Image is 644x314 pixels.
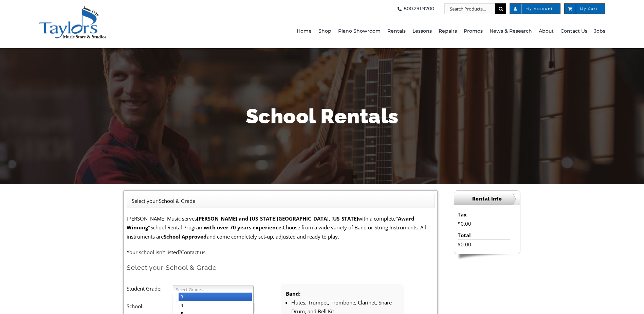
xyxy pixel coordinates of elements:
a: Jobs [594,14,605,48]
a: News & Research [490,14,532,48]
span: Jobs [594,26,605,37]
a: Shop [318,14,331,48]
strong: [PERSON_NAME] and [US_STATE][GEOGRAPHIC_DATA], [US_STATE] [197,215,358,222]
a: Promos [464,14,483,48]
strong: with over 70 years experience. [204,224,283,231]
h1: School Rentals [124,102,521,130]
li: 4 [179,301,252,310]
strong: Band: [286,290,300,297]
span: Shop [318,26,331,37]
input: Search [495,3,506,14]
p: Your school isn't listed? [127,248,435,257]
span: Select Grade... [176,285,244,294]
nav: Main Menu [186,14,605,48]
label: School: [127,302,173,311]
strong: School Approved [164,233,207,240]
a: 800.291.9700 [395,3,434,14]
span: Rentals [387,26,406,37]
li: Tax [458,210,510,219]
a: taylors-music-store-west-chester [39,5,107,12]
a: Piano Showroom [338,14,381,48]
span: My Account [517,7,553,11]
h2: Rental Info [454,193,520,205]
li: Select your School & Grade [132,196,195,205]
a: Contact us [181,249,205,256]
a: Contact Us [560,14,587,48]
img: sidebar-footer.png [454,254,520,260]
span: News & Research [490,26,532,37]
li: Total [458,231,510,240]
a: My Cart [564,3,605,14]
span: Home [297,26,312,37]
span: My Cart [571,7,598,11]
label: Student Grade: [127,284,173,293]
a: Rentals [387,14,406,48]
a: About [539,14,554,48]
nav: Top Right [186,3,605,14]
span: Repairs [439,26,457,37]
li: $0.00 [458,240,510,249]
span: Piano Showroom [338,26,381,37]
span: About [539,26,554,37]
span: Contact Us [560,26,587,37]
a: Lessons [412,14,432,48]
li: $0.00 [458,219,510,228]
li: 3 [179,293,252,301]
span: Lessons [412,26,432,37]
input: Search Products... [444,3,495,14]
p: [PERSON_NAME] Music serves with a complete School Rental Program Choose from a wide variety of Ba... [127,214,435,241]
span: Promos [464,26,483,37]
a: Repairs [439,14,457,48]
a: My Account [510,3,560,14]
span: 800.291.9700 [404,3,434,14]
h2: Select your School & Grade [127,263,435,272]
a: Home [297,14,312,48]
